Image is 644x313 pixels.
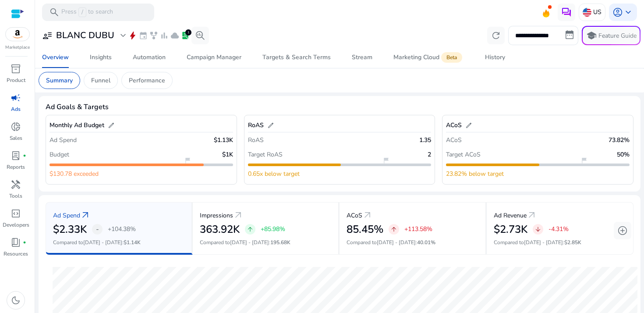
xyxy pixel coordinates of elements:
[247,226,254,233] span: arrow_upward
[362,210,373,221] a: arrow_outward
[248,150,283,159] p: Target RoAS
[248,169,300,178] p: 0.65x below target
[347,211,362,220] p: ACoS
[187,54,241,60] div: Campaign Manager
[527,210,537,221] a: arrow_outward
[53,223,87,236] h2: $2.33K
[548,226,569,232] p: -4.31%
[108,122,115,129] span: edit
[404,226,432,232] p: +113.58%
[80,210,91,221] a: arrow_outward
[465,122,472,129] span: edit
[195,30,205,41] span: search_insights
[623,7,633,18] span: keyboard_arrow_down
[446,135,462,145] p: ACoS
[617,150,630,159] p: 50%
[7,163,25,171] p: Reports
[248,135,264,145] p: RoAS
[11,105,21,113] p: Ads
[61,7,113,17] p: Press to search
[50,169,99,178] p: $130.78 exceeded
[11,64,21,74] span: inventory_2
[11,208,21,219] span: code_blocks
[598,32,637,40] p: Feature Guide
[78,7,86,17] span: /
[377,239,416,246] span: [DATE] - [DATE]
[50,150,69,159] p: Budget
[9,192,22,200] p: Tools
[200,223,240,236] h2: 363.92K
[184,157,191,164] span: flag_2
[160,31,169,40] span: bar_chart
[129,76,165,85] p: Performance
[524,239,563,246] span: [DATE] - [DATE]
[393,54,464,61] div: Marketing Cloud
[11,179,21,190] span: handyman
[390,226,397,233] span: arrow_upward
[11,295,21,306] span: dark_mode
[56,30,114,41] h3: BLANC DUBU
[586,30,597,41] span: school
[11,237,21,248] span: book_4
[50,122,104,129] h5: Monthly Ad Budget
[23,154,26,157] span: fiber_manual_record
[428,150,431,159] p: 2
[3,221,29,229] p: Developers
[446,150,481,159] p: Target ACoS
[124,239,141,246] span: $1.14K
[53,238,184,246] p: Compared to :
[617,225,628,236] span: add_circle
[614,222,631,239] button: add_circle
[583,8,591,17] img: us.svg
[347,238,478,246] p: Compared to :
[612,7,623,18] span: account_circle
[352,54,372,60] div: Stream
[446,169,504,178] p: 23.82% below target
[83,239,122,246] span: [DATE] - [DATE]
[214,135,233,145] p: $1.13K
[564,239,581,246] span: $2.85K
[53,211,80,220] p: Ad Spend
[222,150,233,159] p: $1K
[261,226,285,232] p: +85.98%
[446,122,462,129] h5: ACoS
[139,31,148,40] span: event
[347,223,383,236] h2: 85.45%
[270,239,290,246] span: 195.68K
[181,31,190,40] span: lab_profile
[90,54,112,60] div: Insights
[248,122,264,129] h5: RoAS
[6,28,29,41] img: amazon.svg
[11,121,21,132] span: donut_small
[108,226,136,232] p: +104.38%
[42,54,69,60] div: Overview
[49,7,60,18] span: search
[441,52,462,63] span: Beta
[233,210,244,221] a: arrow_outward
[96,224,99,235] span: -
[7,76,25,84] p: Product
[185,29,191,36] div: 1
[200,211,233,220] p: Impressions
[149,31,158,40] span: family_history
[494,238,626,246] p: Compared to :
[11,150,21,161] span: lab_profile
[42,30,53,41] span: user_attributes
[417,239,435,246] span: 40.01%
[491,30,501,41] span: refresh
[382,157,389,164] span: flag_2
[582,26,640,45] button: schoolFeature Guide
[191,27,209,44] button: search_insights
[200,238,332,246] p: Compared to :
[118,30,128,41] span: expand_more
[10,134,22,142] p: Sales
[593,4,602,20] p: US
[128,31,137,40] span: bolt
[5,44,30,51] p: Marketplace
[46,103,109,111] h4: Ad Goals & Targets
[170,31,179,40] span: cloud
